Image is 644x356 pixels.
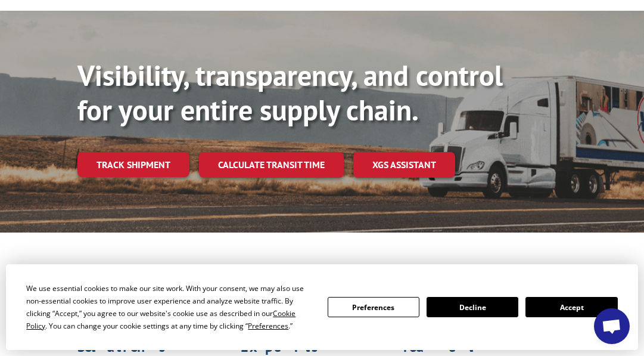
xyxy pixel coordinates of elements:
[6,264,638,350] div: Cookie Consent Prompt
[77,152,189,177] a: Track shipment
[328,297,419,317] button: Preferences
[427,297,518,317] button: Decline
[248,321,288,331] span: Preferences
[353,152,455,178] a: XGS ASSISTANT
[594,308,630,344] a: Open chat
[77,57,503,128] b: Visibility, transparency, and control for your entire supply chain.
[525,297,617,317] button: Accept
[26,282,313,332] div: We use essential cookies to make our site work. With your consent, we may also use non-essential ...
[199,152,344,178] a: Calculate transit time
